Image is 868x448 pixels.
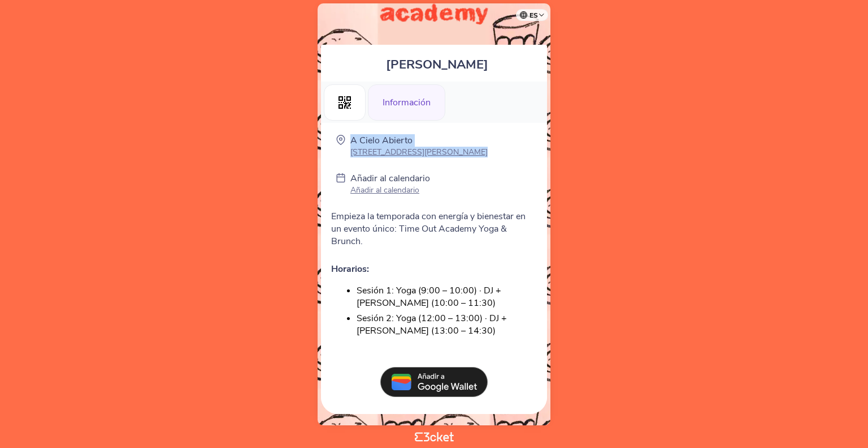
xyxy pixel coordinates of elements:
[350,185,430,195] p: Añadir al calendario
[357,284,534,309] li: Sesión 1: Yoga (9:00 – 10:00) · DJ + [PERSON_NAME] (10:00 – 11:30)
[368,95,445,108] a: Información
[350,134,488,147] p: A Cielo Abierto
[350,134,488,157] a: A Cielo Abierto [STREET_ADDRESS][PERSON_NAME]
[357,312,534,337] li: Sesión 2: Yoga (12:00 – 13:00) · DJ + [PERSON_NAME] (13:00 – 14:30)
[331,210,526,248] span: Empieza la temporada con energía y bienestar en un evento único: Time Out Academy Yoga & Brunch.
[380,367,488,397] img: es_add_to_google_wallet.c958c922.svg
[368,84,445,121] div: Información
[350,172,430,185] p: Añadir al calendario
[350,147,488,157] p: [STREET_ADDRESS][PERSON_NAME]
[331,263,369,275] strong: Horarios:
[350,172,430,198] a: Añadir al calendario Añadir al calendario
[386,56,488,73] span: [PERSON_NAME]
